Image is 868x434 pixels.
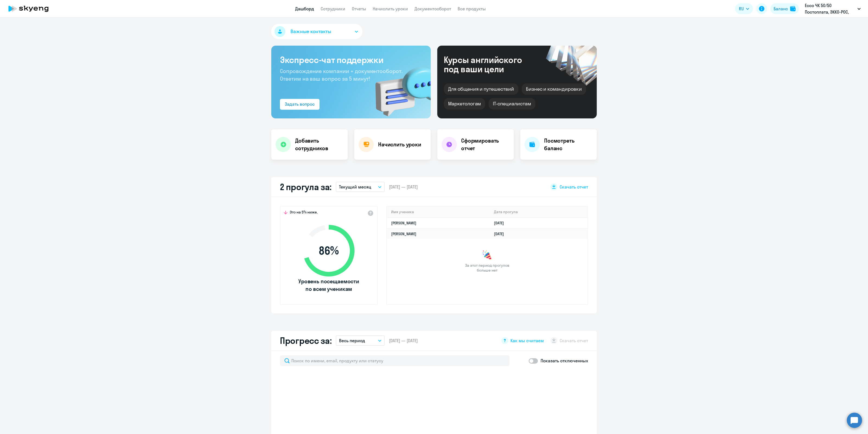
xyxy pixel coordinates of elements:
[378,141,421,148] h4: Начислить уроки
[464,263,510,273] span: За этот период прогулов больше нет
[389,184,418,190] span: [DATE] — [DATE]
[802,2,863,15] button: Ecco ЧК 50/50 Постоплата, ЭККО-РОС, ООО
[271,24,362,39] button: Важные контакты
[285,101,315,107] div: Задать вопрос
[339,184,371,190] p: Текущий месяц
[280,99,320,110] button: Задать вопрос
[391,231,416,236] a: [PERSON_NAME]
[494,231,508,236] a: [DATE]
[280,181,331,192] h2: 2 прогула за:
[444,83,518,95] div: Для общения и путешествий
[389,338,418,344] span: [DATE] — [DATE]
[541,357,588,364] p: Показать отключенных
[290,210,318,216] span: Это на 5% ниже,
[280,68,403,82] span: Сопровождение компании + документооборот. Ответим на ваш вопрос за 5 минут!
[458,6,486,11] a: Все продукты
[295,137,343,152] h4: Добавить сотрудников
[336,335,385,346] button: Весь период
[414,6,451,11] a: Документооборот
[482,250,493,261] img: congrats
[298,278,360,293] span: Уровень посещаемости по всем ученикам
[444,55,537,74] div: Курсы английского под ваши цели
[735,3,753,14] button: RU
[560,184,588,190] span: Скачать отчет
[391,221,416,225] a: [PERSON_NAME]
[387,206,490,218] th: Имя ученика
[790,6,796,11] img: balance
[739,5,744,12] span: RU
[494,221,508,225] a: [DATE]
[490,206,588,218] th: Дата прогула
[280,335,331,346] h2: Прогресс за:
[352,6,366,11] a: Отчеты
[770,3,799,14] button: Балансbalance
[774,5,788,12] div: Баланс
[280,355,509,366] input: Поиск по имени, email, продукту или статусу
[298,244,360,257] span: 86 %
[280,54,422,65] h3: Экспресс-чат поддержки
[291,28,331,35] span: Важные контакты
[544,137,592,152] h4: Посмотреть баланс
[339,337,365,344] p: Весь период
[805,2,855,15] p: Ecco ЧК 50/50 Постоплата, ЭККО-РОС, ООО
[368,57,431,118] img: bg-img
[373,6,408,11] a: Начислить уроки
[444,98,485,109] div: Маркетологам
[295,6,314,11] a: Дашборд
[510,338,544,344] span: Как мы считаем
[522,83,586,95] div: Бизнес и командировки
[461,137,509,152] h4: Сформировать отчет
[321,6,345,11] a: Сотрудники
[489,98,535,109] div: IT-специалистам
[336,182,385,192] button: Текущий месяц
